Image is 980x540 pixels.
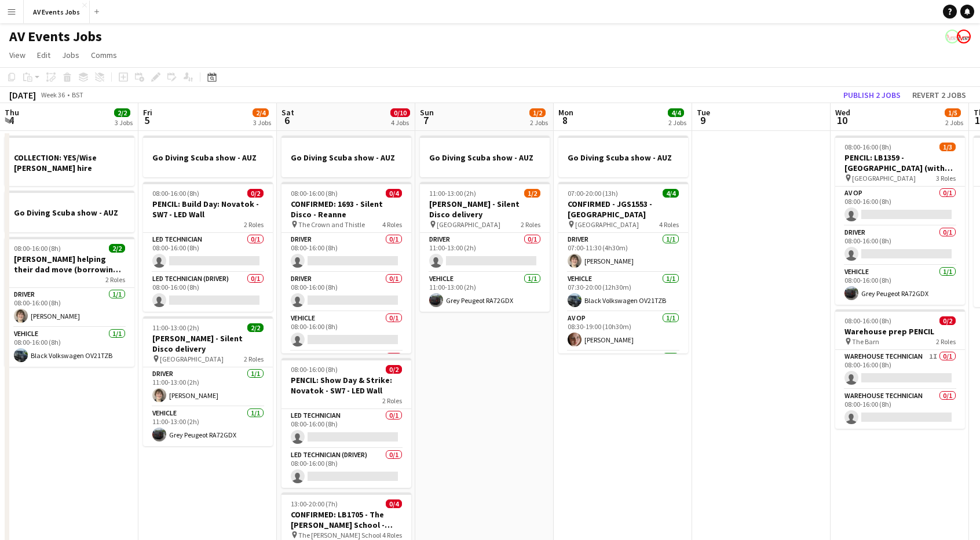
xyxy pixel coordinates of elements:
span: 2/2 [247,323,264,332]
div: Go Diving Scuba show - AUZ [143,136,273,177]
h3: COLLECTION: YES/Wise [PERSON_NAME] hire [5,152,134,173]
span: Jobs [62,50,79,60]
span: [GEOGRAPHIC_DATA] [437,220,500,229]
app-card-role: Driver1/107:00-11:30 (4h30m)[PERSON_NAME] [558,233,688,272]
span: Thu [5,107,19,118]
app-user-avatar: Liam O'Brien [957,30,971,43]
app-job-card: Go Diving Scuba show - AUZ [281,136,411,177]
h3: PENCIL: LB1359 - [GEOGRAPHIC_DATA] (with tech) [835,152,965,173]
span: 0/2 [939,316,956,325]
h3: CONFIRMED - JGS1553 - [GEOGRAPHIC_DATA] [558,199,688,220]
span: 4 Roles [659,220,679,229]
a: Jobs [57,48,84,63]
span: 2 Roles [936,337,956,346]
span: 2 Roles [244,355,264,363]
h3: CONFIRMED: LB1705 - The [PERSON_NAME] School - Spotlight hire [281,509,411,530]
h3: [PERSON_NAME] helping their dad move (borrowing the van) [5,254,134,275]
h3: Go Diving Scuba show - AUZ [143,152,273,163]
span: 08:00-16:00 (8h) [844,316,891,325]
span: 2 Roles [382,396,402,405]
span: 11:00-13:00 (2h) [152,323,199,332]
app-job-card: 11:00-13:00 (2h)1/2[PERSON_NAME] - Silent Disco delivery [GEOGRAPHIC_DATA]2 RolesDriver0/111:00-1... [420,182,550,312]
app-card-role: Vehicle0/1 [281,351,411,391]
span: Edit [37,50,50,60]
app-card-role: AV Op0/108:00-16:00 (8h) [835,187,965,226]
span: 0/10 [390,108,410,117]
app-card-role: Vehicle1/111:00-13:00 (2h)Grey Peugeot RA72GDX [143,407,273,446]
span: 08:00-16:00 (8h) [14,244,61,253]
h3: Go Diving Scuba show - AUZ [420,152,550,163]
div: 4 Jobs [391,118,409,127]
span: 4 Roles [382,220,402,229]
a: Edit [32,48,55,63]
span: 1/5 [945,108,961,117]
span: The Barn [852,337,879,346]
span: Wed [835,107,850,118]
div: 2 Jobs [530,118,548,127]
div: BST [72,90,83,99]
app-user-avatar: Liam O'Brien [945,30,959,43]
span: 08:00-16:00 (8h) [291,365,338,374]
span: 0/4 [386,189,402,198]
div: [DATE] [9,89,36,101]
h3: [PERSON_NAME] - Silent Disco delivery [420,199,550,220]
span: 2/2 [114,108,130,117]
app-job-card: 08:00-16:00 (8h)0/4CONFIRMED: 1693 - Silent Disco - Reanne The Crown and Thistle4 RolesDriver0/10... [281,182,411,353]
app-card-role: Vehicle1/108:00-16:00 (8h)Black Volkswagen OV21TZB [5,327,134,367]
span: Tue [697,107,710,118]
span: 07:00-20:00 (13h) [568,189,618,198]
app-job-card: 08:00-16:00 (8h)0/2PENCIL: Build Day: Novatok - SW7 - LED Wall2 RolesLED Technician0/108:00-16:00... [143,182,273,312]
app-job-card: COLLECTION: YES/Wise [PERSON_NAME] hire [5,136,134,186]
app-job-card: Go Diving Scuba show - AUZ [558,136,688,177]
app-card-role: Warehouse Technician0/108:00-16:00 (8h) [835,389,965,429]
h1: AV Events Jobs [9,28,102,45]
span: Sat [281,107,294,118]
app-card-role: LED Technician0/108:00-16:00 (8h) [281,409,411,448]
span: [GEOGRAPHIC_DATA] [575,220,639,229]
app-card-role: LED Technician0/108:00-16:00 (8h) [143,233,273,272]
span: 1/2 [524,189,540,198]
span: 1/2 [529,108,546,117]
app-job-card: 11:00-13:00 (2h)2/2[PERSON_NAME] - Silent Disco delivery [GEOGRAPHIC_DATA]2 RolesDriver1/111:00-1... [143,316,273,446]
h3: Warehouse prep PENCIL [835,326,965,337]
app-card-role: AV Op1/108:30-19:00 (10h30m)[PERSON_NAME] [558,312,688,351]
span: 2 Roles [244,220,264,229]
div: 2 Jobs [668,118,686,127]
app-job-card: 08:00-16:00 (8h)2/2[PERSON_NAME] helping their dad move (borrowing the van)2 RolesDriver1/108:00-... [5,237,134,367]
span: Sun [420,107,434,118]
span: Comms [91,50,117,60]
span: 08:00-16:00 (8h) [291,189,338,198]
app-job-card: Go Diving Scuba show - AUZ [5,191,134,232]
h3: PENCIL: Build Day: Novatok - SW7 - LED Wall [143,199,273,220]
span: 4 Roles [382,531,402,539]
button: Revert 2 jobs [908,87,971,103]
app-card-role: Vehicle1/108:00-16:00 (8h)Grey Peugeot RA72GDX [835,265,965,305]
span: 10 [833,114,850,127]
div: 08:00-16:00 (8h)0/2Warehouse prep PENCIL The Barn2 RolesWarehouse Technician1I0/108:00-16:00 (8h)... [835,309,965,429]
span: 2 Roles [105,275,125,284]
span: 08:00-16:00 (8h) [152,189,199,198]
span: 6 [280,114,294,127]
app-job-card: 08:00-16:00 (8h)1/3PENCIL: LB1359 - [GEOGRAPHIC_DATA] (with tech) [GEOGRAPHIC_DATA]3 RolesAV Op0/... [835,136,965,305]
span: 1/3 [939,143,956,151]
h3: Go Diving Scuba show - AUZ [5,207,134,218]
div: 3 Jobs [253,118,271,127]
span: Week 36 [38,90,67,99]
span: 2/4 [253,108,269,117]
app-card-role: Driver1/1 [558,351,688,391]
span: 11:00-13:00 (2h) [429,189,476,198]
app-job-card: Go Diving Scuba show - AUZ [420,136,550,177]
app-card-role: Driver0/108:00-16:00 (8h) [835,226,965,265]
div: 2 Jobs [945,118,963,127]
app-card-role: Vehicle1/111:00-13:00 (2h)Grey Peugeot RA72GDX [420,272,550,312]
h3: Go Diving Scuba show - AUZ [281,152,411,163]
